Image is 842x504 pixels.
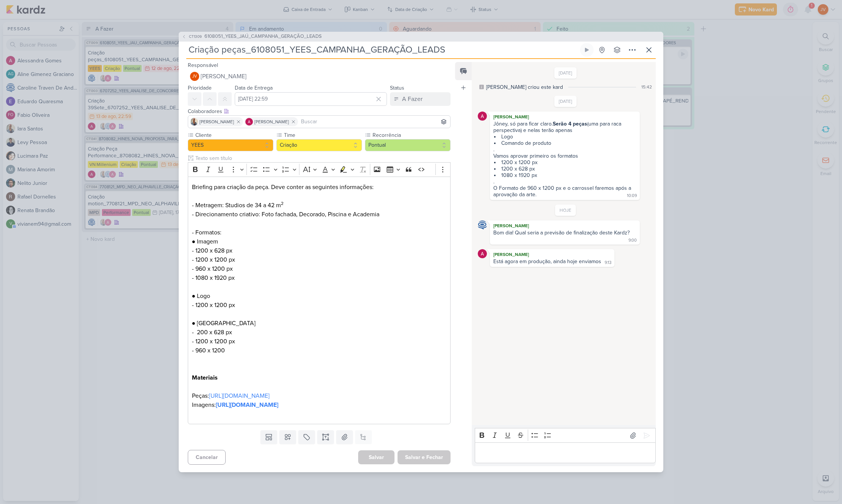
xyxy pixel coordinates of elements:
[494,172,636,178] li: 1080 x 1920 px
[188,34,203,39] span: CT1309
[188,139,273,151] button: YEES
[491,222,638,230] div: [PERSON_NAME]
[182,33,322,40] button: CT1309 6108051_YEES_JAÚ_CAMPANHA_GERAÇÃO_LEADS
[493,146,636,153] div: .
[201,72,246,81] span: [PERSON_NAME]
[209,392,270,400] a: [URL][DOMAIN_NAME]
[390,92,451,106] button: A Fazer
[200,118,234,125] span: [PERSON_NAME]
[195,131,273,139] label: Cliente
[494,166,636,172] li: 1200 x 628 px
[365,139,451,151] button: Pontual
[493,178,636,185] div: .
[192,374,218,381] strong: Materiais
[475,428,656,443] div: Editor toolbar
[494,140,636,146] li: Comando de produto
[204,33,322,40] span: 6108051_YEES_JAÚ_CAMPANHA_GERAÇÃO_LEADS
[628,237,637,243] div: 9:00
[493,153,636,159] div: Vamos aprovar primeiro os formatos
[627,193,637,199] div: 10:09
[192,183,446,419] p: Briefing para criação da peça. Deve conter as seguintes informações: - Metragem: Studios de 34 a ...
[493,185,633,198] div: O Formato de 960 x 1200 px e o carrossel faremos após a aprovação da arte.
[194,154,451,162] input: Texto sem título
[402,95,423,104] div: A Fazer
[491,113,638,121] div: [PERSON_NAME]
[475,442,656,463] div: Editor editing area: main
[188,177,451,424] div: Editor editing area: main
[254,118,289,125] span: [PERSON_NAME]
[245,118,253,126] img: Alessandra Gomes
[493,258,601,265] div: Está agora em produção, ainda hoje enviamos
[553,121,587,127] strong: Serão 4 peças
[188,450,226,465] button: Cancelar
[493,121,636,133] div: Jôney, só para ficar claro. (uma para raca perspectiva) e nelas terão apenas
[235,92,387,106] input: Select a date
[494,159,636,166] li: 1200 x 1200 px
[235,85,273,91] label: Data de Entrega
[641,84,652,90] div: 15:42
[605,260,611,266] div: 9:13
[216,401,278,409] a: [URL][DOMAIN_NAME]
[281,201,284,206] sup: 2
[276,139,362,151] button: Criação
[188,62,218,68] label: Responsável
[493,230,630,236] div: Bom dia! Qual seria a previsão de finalização deste Kardz?
[188,162,451,177] div: Editor toolbar
[188,85,212,91] label: Prioridade
[584,47,590,53] div: Ligar relógio
[188,70,451,83] button: JV [PERSON_NAME]
[478,249,487,258] img: Alessandra Gomes
[188,107,451,115] div: Colaboradores
[494,133,636,140] li: Logo
[478,220,487,230] img: Caroline Traven De Andrade
[390,85,404,91] label: Status
[372,131,451,139] label: Recorrência
[190,118,198,126] img: Iara Santos
[192,74,197,79] p: JV
[190,72,199,81] div: Joney Viana
[491,251,613,258] div: [PERSON_NAME]
[486,83,563,91] div: [PERSON_NAME] criou este kard
[299,117,449,126] input: Buscar
[186,43,578,57] input: Kard Sem Título
[283,131,362,139] label: Time
[478,112,487,121] img: Alessandra Gomes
